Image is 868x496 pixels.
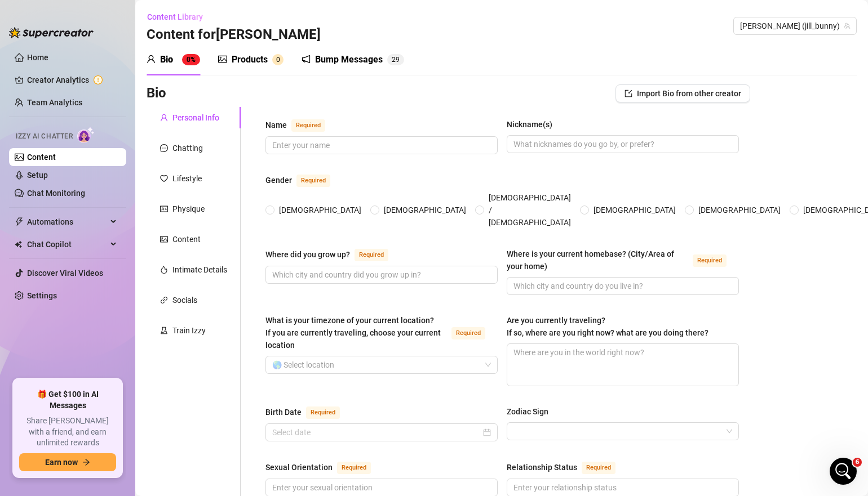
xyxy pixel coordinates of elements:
[182,54,200,65] sup: 0%
[15,240,22,248] img: Chat Copilot
[265,248,401,261] label: Where did you grow up?
[232,53,268,66] div: Products
[160,266,168,274] span: fire
[160,327,168,334] span: experiment
[218,55,227,64] span: picture
[265,316,441,350] span: What is your timezone of your current location? If you are currently traveling, choose your curre...
[147,26,321,44] h3: Content for [PERSON_NAME]
[296,175,330,187] span: Required
[396,56,400,64] span: 9
[451,327,485,339] span: Required
[172,111,219,124] div: Personal Info
[582,462,615,474] span: Required
[507,118,552,131] div: Nickname(s)
[302,55,311,64] span: notification
[172,263,227,276] div: Intimate Details
[265,461,383,474] label: Sexual Orientation
[15,217,24,226] span: thunderbolt
[27,291,57,300] a: Settings
[265,174,292,186] div: Gender
[82,458,90,466] span: arrow-right
[77,127,95,143] img: AI Chatter
[27,53,48,62] a: Home
[272,426,481,439] input: Birth Date
[160,144,168,152] span: message
[27,153,56,162] a: Content
[507,461,577,473] div: Relationship Status
[16,131,73,142] span: Izzy AI Chatter
[265,173,343,187] label: Gender
[740,17,850,34] span: Jill (jill_bunny)
[315,53,383,66] div: Bump Messages
[844,23,851,29] span: team
[147,55,156,64] span: user
[355,249,388,261] span: Required
[306,406,340,419] span: Required
[274,204,366,216] span: [DEMOGRAPHIC_DATA]
[379,204,471,216] span: [DEMOGRAPHIC_DATA]
[172,233,201,245] div: Content
[265,405,352,419] label: Birth Date
[172,203,205,215] div: Physique
[513,481,730,494] input: Relationship Status
[589,204,680,216] span: [DEMOGRAPHIC_DATA]
[172,172,202,185] div: Lifestyle
[172,324,206,337] div: Train Izzy
[45,458,78,467] span: Earn now
[513,280,730,292] input: Where is your current homebase? (City/Area of your home)
[27,269,103,278] a: Discover Viral Videos
[507,405,548,418] div: Zodiac Sign
[272,54,284,65] sup: 0
[387,54,404,65] sup: 29
[625,90,632,97] span: import
[272,139,489,151] input: Name
[272,481,489,494] input: Sexual Orientation
[27,213,107,231] span: Automations
[19,389,116,411] span: 🎁 Get $100 in AI Messages
[27,235,107,253] span: Chat Copilot
[147,12,203,21] span: Content Library
[265,118,338,132] label: Name
[172,142,203,154] div: Chatting
[160,114,168,122] span: user
[160,175,168,182] span: heart
[19,415,116,449] span: Share [PERSON_NAME] with a friend, and earn unlimited rewards
[265,248,350,261] div: Where did you grow up?
[147,8,212,26] button: Content Library
[265,119,287,131] div: Name
[615,84,750,102] button: Import Bio from other creator
[27,71,117,89] a: Creator Analytics exclamation-circle
[160,53,173,66] div: Bio
[830,458,857,485] iframe: Intercom live chat
[27,171,48,180] a: Setup
[507,248,688,272] div: Where is your current homebase? (City/Area of your home)
[265,406,302,418] div: Birth Date
[694,204,785,216] span: [DEMOGRAPHIC_DATA]
[27,98,82,107] a: Team Analytics
[265,461,333,473] div: Sexual Orientation
[507,118,560,131] label: Nickname(s)
[160,296,168,304] span: link
[392,56,396,64] span: 2
[172,294,197,306] div: Socials
[507,405,556,418] label: Zodiac Sign
[507,248,739,272] label: Where is your current homebase? (City/Area of your home)
[507,461,628,474] label: Relationship Status
[27,189,85,198] a: Chat Monitoring
[484,191,575,229] span: [DEMOGRAPHIC_DATA] / [DEMOGRAPHIC_DATA]
[9,27,94,38] img: logo-BBDzfeDw.svg
[19,453,116,471] button: Earn nowarrow-right
[160,235,168,243] span: picture
[147,84,166,102] h3: Bio
[507,316,708,337] span: Are you currently traveling? If so, where are you right now? what are you doing there?
[291,119,325,132] span: Required
[337,462,371,474] span: Required
[513,138,730,150] input: Nickname(s)
[160,205,168,213] span: idcard
[637,89,741,98] span: Import Bio from other creator
[272,269,489,281] input: Where did you grow up?
[853,458,862,467] span: 6
[693,254,727,267] span: Required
